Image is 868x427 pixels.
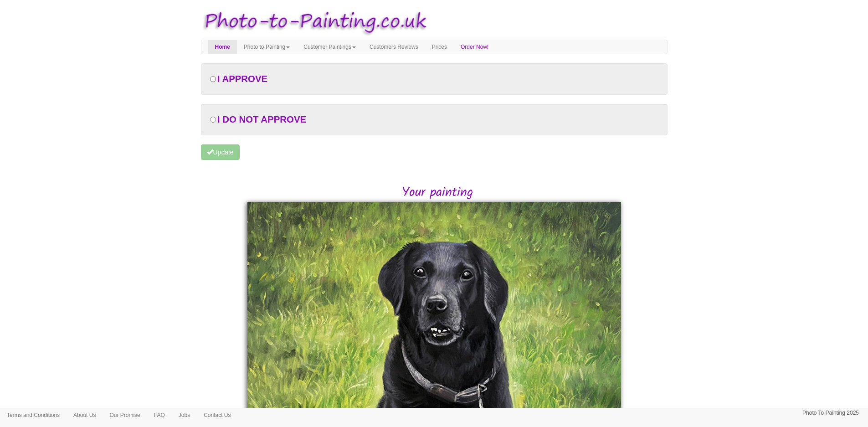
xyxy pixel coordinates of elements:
a: Order Now! [454,40,495,54]
span: I DO NOT APPROVE [217,114,306,124]
h2: Your painting [208,186,668,200]
a: About Us [67,408,103,422]
a: Prices [425,40,454,54]
a: FAQ [147,408,172,422]
a: Customers Reviews [363,40,425,54]
a: Our Promise [103,408,147,422]
span: I APPROVE [217,74,267,84]
a: Photo to Painting [237,40,297,54]
a: Contact Us [197,408,237,422]
a: Customer Paintings [297,40,363,54]
a: Jobs [172,408,197,422]
p: Photo To Painting 2025 [802,408,859,418]
img: Photo to Painting [196,5,430,40]
a: Home [208,40,237,54]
